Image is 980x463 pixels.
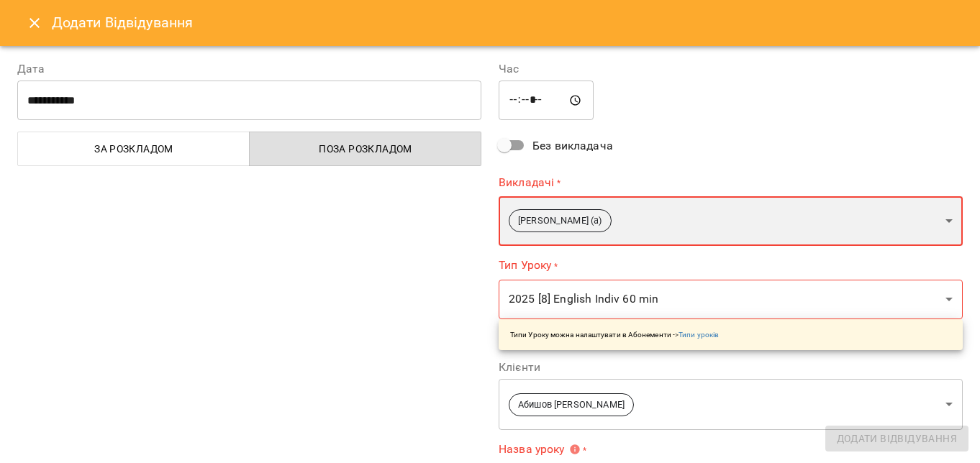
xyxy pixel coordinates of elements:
[499,174,963,191] label: Викладачі
[499,196,963,246] div: [PERSON_NAME] (а)
[499,257,963,274] label: Тип Уроку
[17,132,250,166] button: За розкладом
[509,398,633,412] span: Абишов [PERSON_NAME]
[258,140,473,157] span: Поза розкладом
[532,137,613,155] span: Без викладача
[499,362,963,373] label: Клієнти
[52,12,194,34] h6: Додати Відвідування
[499,444,581,455] span: Назва уроку
[569,444,581,455] svg: Вкажіть назву уроку або виберіть клієнтів
[510,329,719,340] p: Типи Уроку можна налаштувати в Абонементи ->
[499,379,963,430] div: Абишов [PERSON_NAME]
[499,279,963,319] div: 2025 [8] English Indiv 60 min
[499,63,963,75] label: Час
[17,63,481,75] label: Дата
[509,214,611,228] span: [PERSON_NAME] (а)
[17,6,52,40] button: Close
[27,140,241,157] span: За розкладом
[249,132,481,166] button: Поза розкладом
[679,331,719,339] a: Типи уроків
